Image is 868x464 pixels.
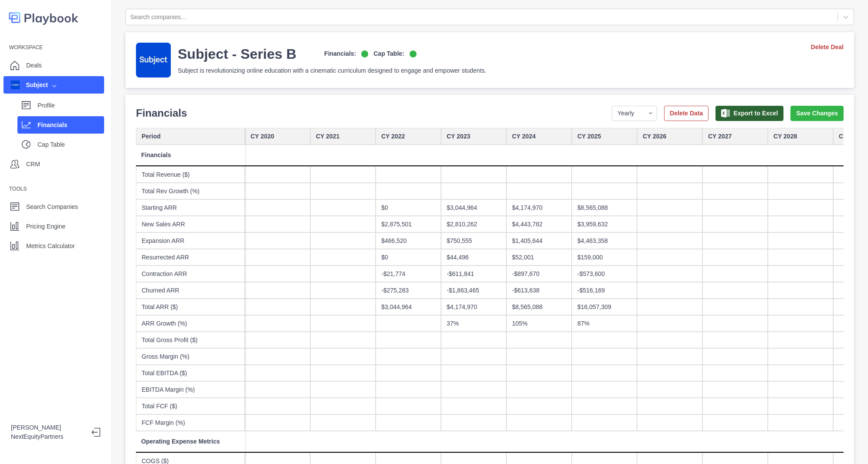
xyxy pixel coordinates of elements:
div: Financials [136,145,245,166]
div: Contraction ARR [136,266,245,282]
p: Financials: [324,49,356,58]
div: $4,463,358 [572,232,637,249]
div: $4,174,970 [506,199,572,216]
div: -$573,600 [572,266,637,282]
p: Metrics Calculator [26,242,75,251]
div: -$21,774 [376,266,441,282]
p: Financials [136,105,187,121]
p: Pricing Engine [26,222,65,231]
div: $3,959,632 [572,216,637,232]
div: $44,496 [441,249,506,266]
img: on-logo [361,50,368,57]
div: CY 2020 [245,128,310,145]
div: Total EBITDA ($) [136,365,245,381]
div: $159,000 [572,249,637,266]
div: Total FCF ($) [136,398,245,414]
div: Expansion ARR [136,232,245,249]
div: $3,044,964 [376,299,441,315]
p: CRM [26,160,40,169]
div: -$275,283 [376,282,441,299]
p: Profile [37,101,104,110]
img: company-logo [136,43,171,77]
div: 87% [572,315,637,332]
div: -$516,169 [572,282,637,299]
div: $16,057,309 [572,299,637,315]
div: $0 [376,249,441,266]
div: -$611,841 [441,266,506,282]
div: $0 [376,199,441,216]
img: on-logo [410,50,417,57]
a: Delete Deal [811,43,844,52]
button: Delete Data [664,106,709,121]
p: [PERSON_NAME] [11,423,85,432]
div: Total Gross Profit ($) [136,332,245,348]
div: Total Rev Growth (%) [136,183,245,199]
div: 105% [506,315,572,332]
div: $3,044,964 [441,199,506,216]
div: $466,520 [376,232,441,249]
div: $2,875,501 [376,216,441,232]
div: $52,001 [506,249,572,266]
p: Search Companies [26,202,78,212]
div: CY 2025 [572,128,637,145]
div: $750,555 [441,232,506,249]
div: CY 2028 [768,128,833,145]
div: CY 2026 [637,128,702,145]
div: $4,443,782 [506,216,572,232]
div: $8,565,088 [506,299,572,315]
div: CY 2023 [441,128,506,145]
div: $8,565,088 [572,199,637,216]
p: Deals [26,61,42,70]
button: Save Changes [790,106,844,121]
p: Cap Table [37,140,104,149]
div: New Sales ARR [136,216,245,232]
p: Financials [37,121,104,130]
div: CY 2027 [702,128,768,145]
div: Gross Margin (%) [136,348,245,365]
div: CY 2024 [506,128,572,145]
div: CY 2022 [376,128,441,145]
div: Subject [11,81,48,90]
div: Period [136,128,245,145]
div: -$897,670 [506,266,572,282]
div: -$1,863,465 [441,282,506,299]
div: $1,405,644 [506,232,572,249]
div: $2,810,262 [441,216,506,232]
img: logo-colored [9,9,78,27]
div: CY 2021 [310,128,376,145]
p: Subject is revolutionizing online education with a cinematic curriculum designed to engage and em... [178,66,486,75]
div: Churned ARR [136,282,245,299]
div: -$613,638 [506,282,572,299]
div: ARR Growth (%) [136,315,245,332]
div: EBITDA Margin (%) [136,381,245,398]
img: company image [11,81,20,89]
p: Cap Table: [373,49,404,58]
h3: Subject - Series B [178,45,296,63]
p: NextEquityPartners [11,432,85,441]
div: $4,174,970 [441,299,506,315]
div: FCF Margin (%) [136,414,245,431]
div: Resurrected ARR [136,249,245,266]
div: Total ARR ($) [136,299,245,315]
div: Starting ARR [136,199,245,216]
div: Operating Expense Metrics [136,431,245,453]
button: Export to Excel [715,106,783,121]
div: Total Revenue ($) [136,166,245,183]
div: 37% [441,315,506,332]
